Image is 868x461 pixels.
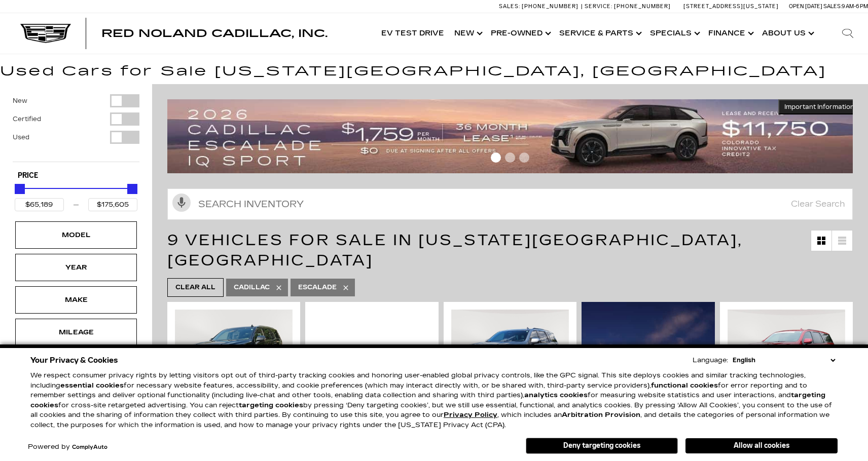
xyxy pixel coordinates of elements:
input: Search Inventory [167,188,853,220]
a: [STREET_ADDRESS][US_STATE] [683,3,779,10]
strong: targeting cookies [239,401,303,409]
div: Minimum Price [15,184,25,194]
span: 9 Vehicles for Sale in [US_STATE][GEOGRAPHIC_DATA], [GEOGRAPHIC_DATA] [167,231,743,270]
span: Sales: [499,3,520,10]
div: Year [51,262,101,273]
a: About Us [757,13,817,54]
a: Finance [703,13,757,54]
button: Important Information [778,99,860,114]
div: ModelModel [15,221,137,249]
span: Clear All [175,281,215,294]
label: New [13,96,27,106]
label: Used [13,132,29,142]
a: Service: [PHONE_NUMBER] [581,4,673,9]
input: Maximum [88,198,137,211]
strong: Arbitration Provision [562,411,640,419]
p: We respect consumer privacy rights by letting visitors opt out of third-party tracking cookies an... [30,371,838,430]
span: Open [DATE] [789,3,822,10]
a: EV Test Drive [376,13,449,54]
button: Deny targeting cookies [526,438,678,454]
span: Important Information [784,103,854,111]
span: Go to slide 3 [519,152,529,163]
a: New [449,13,486,54]
a: ComplyAuto [72,444,107,450]
input: Minimum [15,198,64,211]
img: 2024 Cadillac Escalade Sport [451,310,569,398]
a: Pre-Owned [486,13,554,54]
strong: essential cookies [60,381,124,390]
label: Certified [13,114,41,124]
span: Red Noland Cadillac, Inc. [101,27,328,40]
span: Your Privacy & Cookies [30,353,118,367]
span: Go to slide 2 [505,152,515,163]
div: Price [15,180,137,211]
div: MileageMileage [15,319,137,346]
button: Allow all cookies [685,438,838,453]
a: Service & Parts [554,13,645,54]
div: YearYear [15,254,137,281]
a: Specials [645,13,703,54]
span: Service: [585,3,612,10]
div: MakeMake [15,286,137,314]
span: [PHONE_NUMBER] [522,3,578,10]
img: Cadillac Dark Logo with Cadillac White Text [20,24,71,43]
a: Red Noland Cadillac, Inc. [101,28,328,39]
div: Model [51,229,101,241]
strong: targeting cookies [30,391,825,409]
a: Privacy Policy [444,411,497,419]
span: Escalade [298,281,337,294]
img: 2024 Cadillac Escalade Sport Platinum [728,310,845,398]
span: 9 AM-6 PM [842,3,868,10]
span: Go to slide 1 [491,152,501,163]
div: Language: [693,357,728,364]
a: Sales: [PHONE_NUMBER] [499,4,581,9]
div: Maximum Price [127,184,137,194]
div: Filter by Vehicle Type [13,94,139,162]
img: 2022 Cadillac Escalade Premium Luxury [175,310,293,398]
select: Language Select [730,355,838,365]
strong: analytics cookies [524,391,588,399]
svg: Click to toggle on voice search [172,194,191,212]
strong: functional cookies [651,381,718,390]
div: Mileage [51,327,101,338]
span: Sales: [823,3,842,10]
img: 2022 Cadillac Escalade Sport Platinum [313,310,430,400]
img: 2509-September-FOM-Escalade-IQ-Lease9 [167,99,860,173]
div: Make [51,294,101,305]
span: Cadillac [234,281,270,294]
div: Powered by [28,444,107,450]
h5: Price [18,171,134,180]
span: [PHONE_NUMBER] [614,3,671,10]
